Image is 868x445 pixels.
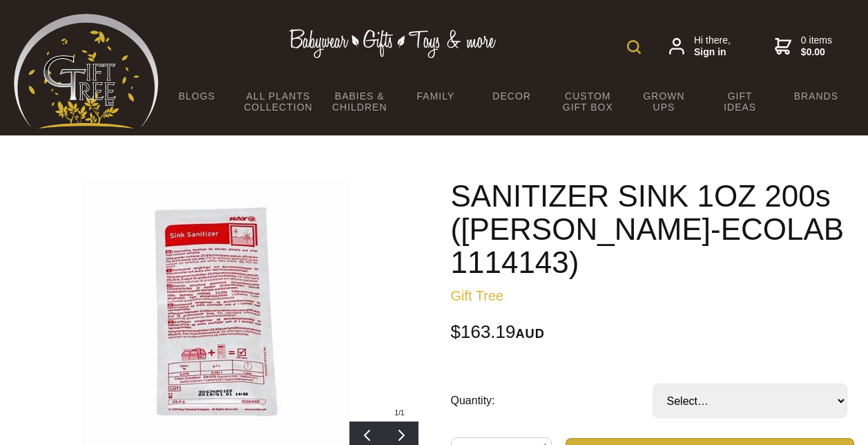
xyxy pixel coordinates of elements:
div: $163.19 [451,323,854,342]
td: Quantity: [451,364,653,437]
a: Hi there,Sign in [669,35,731,59]
strong: $0.00 [801,46,832,59]
a: All Plants Collection [235,82,321,122]
img: Babywear - Gifts - Toys & more [289,29,496,58]
h1: SANITIZER SINK 1OZ 200s ([PERSON_NAME]-ECOLAB 1114143) [451,180,854,279]
img: Babyware - Gifts - Toys and more... [14,14,159,129]
a: Family [398,82,474,111]
a: Grown Ups [626,82,702,122]
span: 1 [395,409,399,417]
strong: Sign in [694,46,731,59]
span: AUD [515,327,544,341]
a: Gift Tree [451,288,504,303]
a: BLOGS [159,82,235,111]
a: Gift Ideas [702,82,778,122]
span: Hi there, [694,35,731,59]
div: /1 [381,404,418,422]
a: Brands [778,82,854,111]
a: Babies & Children [322,82,398,122]
img: product search [627,40,641,54]
span: 0 items [801,35,832,59]
a: 0 items$0.00 [775,35,832,59]
a: Custom Gift Box [550,82,626,122]
a: Decor [474,82,550,111]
